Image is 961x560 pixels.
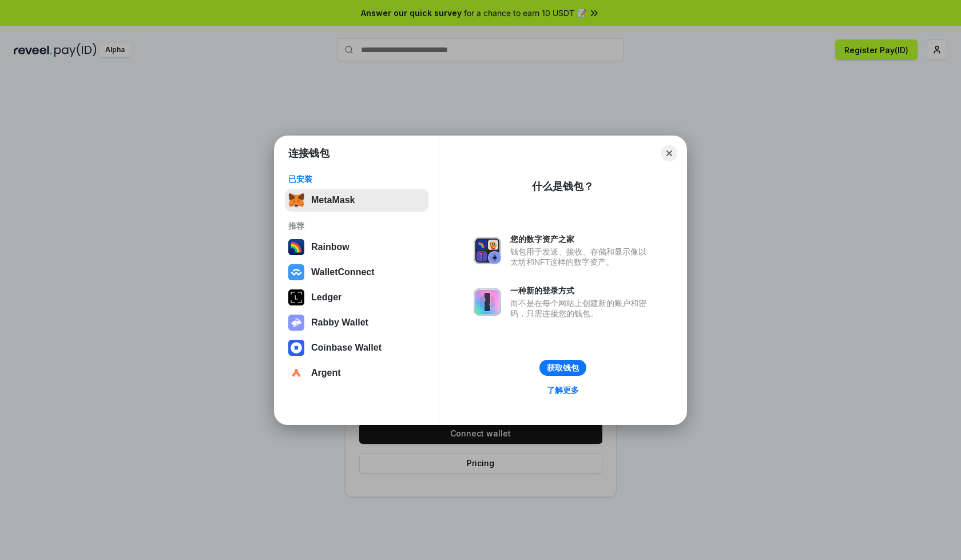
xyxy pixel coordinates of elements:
[510,234,652,244] div: 您的数字资产之家
[547,363,579,373] div: 获取钱包
[510,285,652,296] div: 一种新的登录方式
[311,292,341,303] div: Ledger
[285,336,428,359] button: Coinbase Wallet
[311,317,368,328] div: Rabby Wallet
[288,365,304,381] img: svg+xml,%3Csvg%20width%3D%2228%22%20height%3D%2228%22%20viewBox%3D%220%200%2028%2028%22%20fill%3D...
[285,362,428,384] button: Argent
[311,368,341,378] div: Argent
[311,267,375,277] div: WalletConnect
[288,192,304,208] img: svg+xml,%3Csvg%20fill%3D%22none%22%20height%3D%2233%22%20viewBox%3D%220%200%2035%2033%22%20width%...
[288,315,304,331] img: svg+xml,%3Csvg%20xmlns%3D%22http%3A%2F%2Fwww.w3.org%2F2000%2Fsvg%22%20fill%3D%22none%22%20viewBox...
[547,385,579,395] div: 了解更多
[285,261,428,284] button: WalletConnect
[311,343,382,353] div: Coinbase Wallet
[474,288,501,316] img: svg+xml,%3Csvg%20xmlns%3D%22http%3A%2F%2Fwww.w3.org%2F2000%2Fsvg%22%20fill%3D%22none%22%20viewBox...
[285,286,428,309] button: Ledger
[288,289,304,305] img: svg+xml,%3Csvg%20xmlns%3D%22http%3A%2F%2Fwww.w3.org%2F2000%2Fsvg%22%20width%3D%2228%22%20height%3...
[288,264,304,280] img: svg+xml,%3Csvg%20width%3D%2228%22%20height%3D%2228%22%20viewBox%3D%220%200%2028%2028%22%20fill%3D...
[661,145,677,161] button: Close
[311,242,350,252] div: Rainbow
[540,383,586,398] a: 了解更多
[288,239,304,255] img: svg+xml,%3Csvg%20width%3D%22120%22%20height%3D%22120%22%20viewBox%3D%220%200%20120%20120%22%20fil...
[285,311,428,334] button: Rabby Wallet
[311,195,355,205] div: MetaMask
[288,146,329,160] h1: 连接钱包
[510,298,652,319] div: 而不是在每个网站上创建新的账户和密码，只需连接您的钱包。
[288,221,425,231] div: 推荐
[285,189,428,212] button: MetaMask
[474,237,501,264] img: svg+xml,%3Csvg%20xmlns%3D%22http%3A%2F%2Fwww.w3.org%2F2000%2Fsvg%22%20fill%3D%22none%22%20viewBox...
[288,340,304,356] img: svg+xml,%3Csvg%20width%3D%2228%22%20height%3D%2228%22%20viewBox%3D%220%200%2028%2028%22%20fill%3D...
[285,236,428,259] button: Rainbow
[539,360,586,376] button: 获取钱包
[510,247,652,267] div: 钱包用于发送、接收、存储和显示像以太坊和NFT这样的数字资产。
[288,174,425,184] div: 已安装
[532,180,594,193] div: 什么是钱包？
